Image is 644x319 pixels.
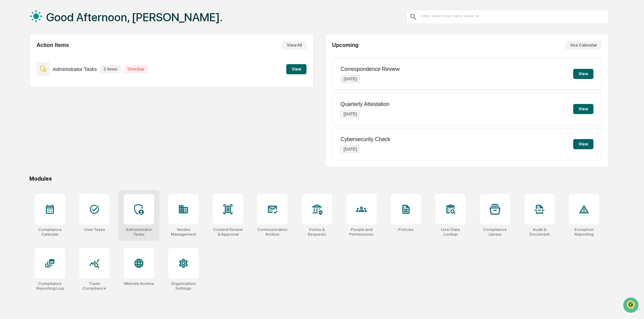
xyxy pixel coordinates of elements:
div: Compliance Library [480,227,510,237]
iframe: Open customer support [622,297,641,315]
button: View [573,139,593,149]
a: Powered byPylon [48,114,82,119]
span: Attestations [56,85,84,92]
button: View [573,104,593,114]
div: We're available if you need us! [23,58,85,64]
button: See Calendar [565,41,602,50]
div: Vendor Management [168,227,199,237]
p: [DATE] [341,75,360,83]
div: Exception Reporting [569,227,599,237]
div: Organization Settings [168,281,199,291]
h2: Action Items [36,42,69,48]
div: Audit & Document Logs [524,227,555,237]
div: Communications Archive [257,227,288,237]
img: 1746055101610-c473b297-6a78-478c-a979-82029cc54cd1 [7,52,19,64]
p: How can we help? [7,14,123,25]
a: View [286,65,306,72]
div: 🔎 [7,99,12,104]
p: Administrator Tasks [53,66,97,72]
div: User Tasks [84,227,105,232]
a: 🗄️Attestations [46,82,86,95]
a: 🖐️Preclearance [4,82,46,95]
div: Modules [29,176,609,182]
h1: Good Afternoon, [PERSON_NAME]. [46,10,223,24]
a: 🔎Data Lookup [4,95,45,107]
div: User Data Lookup [435,227,466,237]
p: Correspondence Review [341,66,400,72]
h2: Upcoming [332,42,358,48]
div: Compliance Calendar [35,227,65,237]
div: 🗄️ [49,86,54,91]
span: Preclearance [13,85,43,92]
p: Quarterly Attestation [341,101,389,107]
span: Pylon [67,114,82,119]
div: Administrator Tasks [124,227,154,237]
button: View [286,64,306,74]
p: [DATE] [341,110,360,118]
div: Compliance Reporting Log [35,281,65,291]
button: View All [282,41,306,50]
div: People and Permissions [346,227,377,237]
div: 🖐️ [7,86,12,91]
p: Cybersecurity Check [341,136,390,142]
div: Forms & Requests [302,227,332,237]
p: Overdue [124,65,148,73]
div: Policies [398,227,414,232]
button: View [573,69,593,79]
div: Trade Compliance [79,281,110,291]
div: Website Archive [124,281,154,286]
span: Data Lookup [13,98,42,105]
p: 2 items [100,65,121,73]
div: Start new chat [23,52,111,58]
p: [DATE] [341,145,360,153]
button: Start new chat [115,54,123,62]
div: Content Review & Approval [213,227,243,237]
